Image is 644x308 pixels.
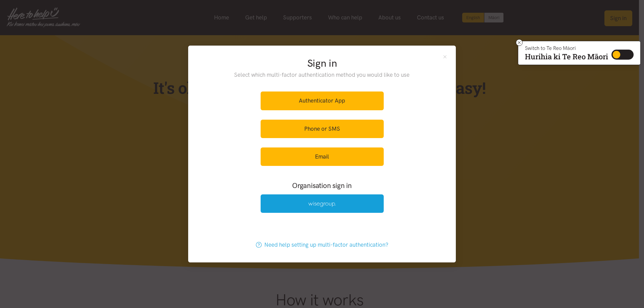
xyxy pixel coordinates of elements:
p: Switch to Te Reo Māori [525,46,608,50]
button: Close [442,54,448,59]
img: Wise Group [308,201,336,207]
a: Email [261,147,384,166]
a: Authenticator App [261,91,384,110]
h2: Sign in [221,56,424,70]
h3: Organisation sign in [242,181,402,190]
p: Select which multi-factor authentication method you would like to use [221,70,424,79]
a: Need help setting up multi-factor authentication? [249,236,395,254]
a: Phone or SMS [261,120,384,138]
p: Hurihia ki Te Reo Māori [525,54,608,60]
